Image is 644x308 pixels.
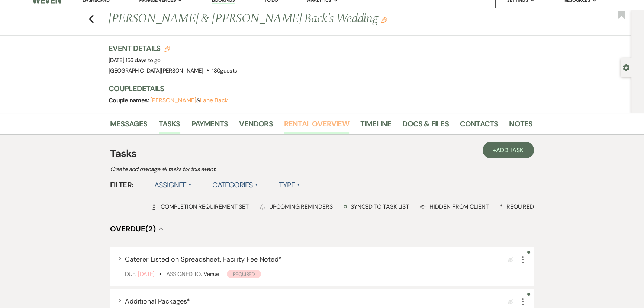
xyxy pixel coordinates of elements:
label: Type [279,178,300,192]
h3: Event Details [109,43,237,54]
span: [GEOGRAPHIC_DATA][PERSON_NAME] [109,67,203,74]
a: Vendors [239,118,273,134]
button: Open lead details [623,64,629,71]
button: Additional Packages* [125,298,190,305]
span: Required [227,270,261,278]
h3: Couple Details [109,83,525,94]
a: Rental Overview [284,118,349,134]
span: Due: [125,270,136,278]
button: Edit [381,17,387,23]
button: Caterer Listed on Spreadsheet, Facility Fee Noted* [125,256,282,263]
a: Tasks [159,118,180,134]
a: Docs & Files [402,118,448,134]
a: +Add Task [483,142,534,158]
div: Required [500,203,534,211]
a: Notes [509,118,532,134]
span: Assigned To: [166,270,202,278]
label: Assignee [154,178,192,192]
span: Couple names: [109,96,150,104]
b: • [159,270,161,278]
div: Completion Requirement Set [151,203,249,211]
span: Venue [203,270,219,278]
span: Caterer Listed on Spreadsheet, Facility Fee Noted * [125,255,282,264]
a: Contacts [460,118,498,134]
span: ▲ [189,182,191,188]
span: & [150,97,228,104]
h1: [PERSON_NAME] & [PERSON_NAME] Back's Wedding [109,10,442,28]
span: [DATE] [109,57,161,64]
button: Lane Back [200,97,228,103]
button: Overdue(2) [110,225,163,232]
span: Additional Packages * [125,297,190,306]
span: | [124,57,160,64]
a: Payments [191,118,228,134]
span: 130 guests [212,67,237,74]
p: Create and manage all tasks for this event. [110,164,370,174]
h3: Tasks [110,146,534,161]
span: Add Task [496,146,524,154]
div: Upcoming Reminders [260,203,333,211]
label: Categories [212,178,258,192]
span: [DATE] [138,270,154,278]
div: Synced to task list [344,203,409,211]
a: Timeline [360,118,392,134]
span: ▲ [255,182,258,188]
span: Filter: [110,179,133,190]
span: Overdue (2) [110,224,156,234]
button: [PERSON_NAME] [150,97,196,103]
span: ▲ [297,182,300,188]
a: Messages [110,118,148,134]
div: Hidden from Client [420,203,489,211]
span: 156 days to go [126,57,161,64]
